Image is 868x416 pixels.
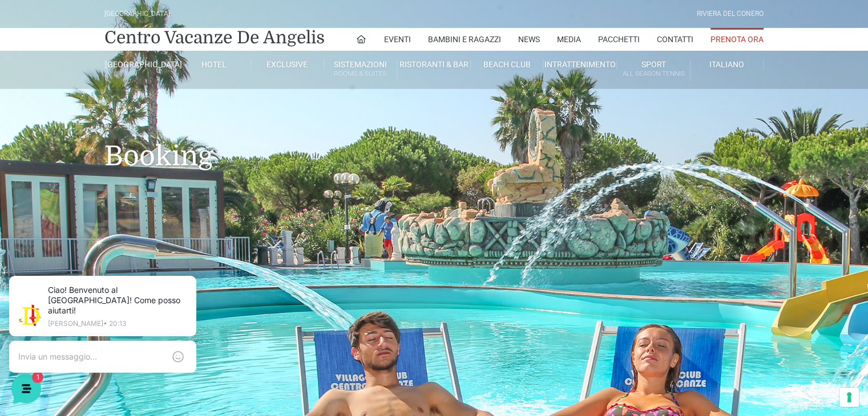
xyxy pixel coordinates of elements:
[9,50,192,73] p: La nostra missione è rendere la tua esperienza straordinaria!
[617,59,690,80] a: SportAll Season Tennis
[74,150,168,160] span: Inizia una conversazione
[518,28,540,51] a: News
[102,91,210,100] a: [DEMOGRAPHIC_DATA] tutto
[99,327,130,337] p: Messaggi
[709,60,744,69] span: Italiano
[471,59,544,70] a: Beach Club
[104,89,764,189] h1: Booking
[48,123,175,134] p: Ciao! Benvenuto al [GEOGRAPHIC_DATA]! Come posso aiutarti!
[48,109,175,121] span: [PERSON_NAME]
[544,59,617,70] a: Intrattenimento
[697,9,764,19] div: Riviera Del Conero
[18,144,210,166] button: Inizia una conversazione
[18,189,89,198] span: Trova una risposta
[149,311,219,337] button: Aiuto
[55,58,194,65] p: [PERSON_NAME] • 20:13
[251,59,324,70] a: Exclusive
[557,28,581,51] a: Media
[104,26,325,49] a: Centro Vacanze De Angelis
[598,28,640,51] a: Pacchetti
[9,311,79,337] button: Home
[181,109,210,120] p: 12 min fa
[177,59,251,70] a: Hotel
[9,372,43,406] iframe: Customerly Messenger Launcher
[710,28,764,51] a: Prenota Ora
[428,28,501,51] a: Bambini e Ragazzi
[18,91,97,100] span: Le tue conversazioni
[25,42,48,65] img: light
[79,311,150,337] button: 1Messaggi
[34,327,54,337] p: Home
[114,310,122,318] span: 1
[384,28,411,51] a: Eventi
[104,59,177,70] a: [GEOGRAPHIC_DATA]
[55,23,194,54] p: Ciao! Benvenuto al [GEOGRAPHIC_DATA]! Come posso aiutarti!
[839,388,859,407] button: Le tue preferenze relative al consenso per le tecnologie di tracciamento
[26,214,187,225] input: Cerca un articolo...
[176,327,192,337] p: Aiuto
[9,9,192,46] h2: Ciao da De Angelis Resort 👋
[14,105,215,139] a: [PERSON_NAME]Ciao! Benvenuto al [GEOGRAPHIC_DATA]! Come posso aiutarti!12 min fa1
[397,59,470,70] a: Ristoranti & Bar
[104,9,170,19] div: [GEOGRAPHIC_DATA]
[18,111,41,133] img: light
[324,59,397,80] a: SistemazioniRooms & Suites
[324,68,397,79] small: Rooms & Suites
[122,189,210,198] a: Apri Centro Assistenza
[691,59,764,70] a: Italiano
[199,123,210,134] span: 1
[657,28,693,51] a: Contatti
[617,68,689,79] small: All Season Tennis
